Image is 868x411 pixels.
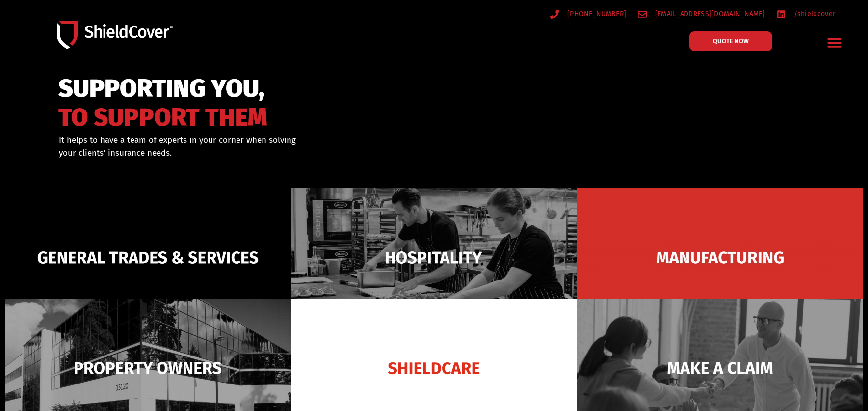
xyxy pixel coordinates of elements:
span: SUPPORTING YOU, [58,79,267,99]
div: Menu Toggle [823,31,846,54]
div: It helps to have a team of experts in your corner when solving [59,134,484,159]
img: Shield-Cover-Underwriting-Australia-logo-full [57,21,173,49]
span: /shieldcover [791,8,836,20]
p: your clients’ insurance needs. [59,147,484,160]
a: [PHONE_NUMBER] [550,8,626,20]
a: /shieldcover [777,8,835,20]
span: [PHONE_NUMBER] [565,8,626,20]
span: QUOTE NOW [713,38,749,44]
a: QUOTE NOW [689,31,772,51]
a: [EMAIL_ADDRESS][DOMAIN_NAME] [638,8,765,20]
span: [EMAIL_ADDRESS][DOMAIN_NAME] [653,8,765,20]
